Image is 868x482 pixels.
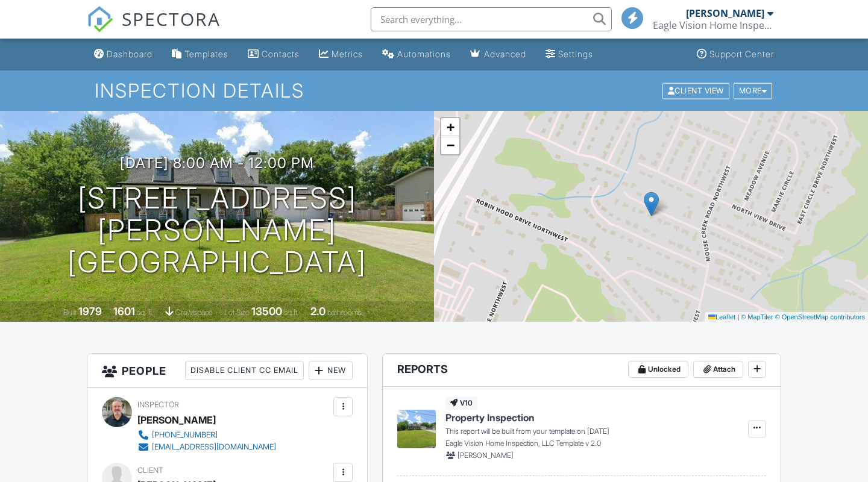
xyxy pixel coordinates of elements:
div: Contacts [262,49,300,59]
div: Metrics [332,49,363,59]
div: [PHONE_NUMBER] [152,430,218,440]
div: Support Center [709,49,774,59]
h1: [STREET_ADDRESS][PERSON_NAME] [GEOGRAPHIC_DATA] [19,183,415,278]
div: [PERSON_NAME] [137,411,216,429]
a: Metrics [314,43,368,66]
input: Search everything... [371,7,612,31]
img: The Best Home Inspection Software - Spectora [87,6,113,33]
div: [EMAIL_ADDRESS][DOMAIN_NAME] [152,442,276,452]
span: sq. ft. [137,308,154,317]
a: Advanced [465,43,531,66]
a: © MapTiler [741,313,773,321]
div: 1979 [78,305,102,318]
div: 1601 [113,305,135,318]
a: SPECTORA [87,16,221,42]
div: Automations [397,49,451,59]
a: [PHONE_NUMBER] [137,429,276,441]
a: Contacts [243,43,304,66]
a: Support Center [692,43,779,66]
div: Client View [662,83,729,99]
span: SPECTORA [122,6,221,31]
div: Advanced [484,49,526,59]
div: Eagle Vision Home Inspection, LLC [653,19,773,31]
span: Inspector [137,400,179,409]
div: 13500 [251,305,282,318]
div: 2.0 [310,305,325,318]
span: Client [137,466,163,475]
a: Settings [541,43,598,66]
a: Client View [661,86,732,95]
a: Zoom in [441,118,459,136]
a: Zoom out [441,136,459,154]
span: Built [63,308,77,317]
span: − [447,137,454,152]
img: Marker [644,192,659,216]
a: Automations (Basic) [377,43,456,66]
span: Lot Size [224,308,250,317]
a: Dashboard [89,43,157,66]
div: More [734,83,773,99]
div: New [309,361,353,380]
h3: [DATE] 8:00 am - 12:00 pm [120,155,314,171]
a: [EMAIL_ADDRESS][DOMAIN_NAME] [137,441,276,453]
div: Settings [558,49,593,59]
a: Templates [167,43,233,66]
span: + [447,119,454,134]
span: crawlspace [175,308,213,317]
span: sq.ft. [284,308,299,317]
span: bathrooms [327,308,362,317]
div: Dashboard [107,49,153,59]
a: © OpenStreetMap contributors [775,313,865,321]
h3: People [87,354,367,388]
div: Templates [184,49,228,59]
h1: Inspection Details [95,80,773,101]
div: Disable Client CC Email [185,361,304,380]
span: | [737,313,739,321]
a: Leaflet [708,313,735,321]
div: [PERSON_NAME] [686,7,764,19]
